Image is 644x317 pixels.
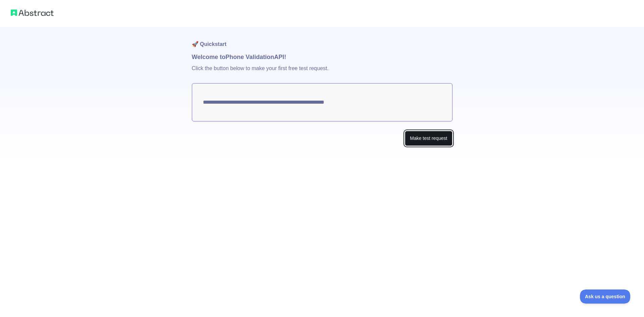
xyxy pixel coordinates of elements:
[580,289,631,304] iframe: Toggle Customer Support
[192,27,452,52] h1: 🚀 Quickstart
[405,131,452,146] button: Make test request
[192,52,452,62] h1: Welcome to Phone Validation API!
[192,62,452,83] p: Click the button below to make your first free test request.
[11,8,54,17] img: Abstract logo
